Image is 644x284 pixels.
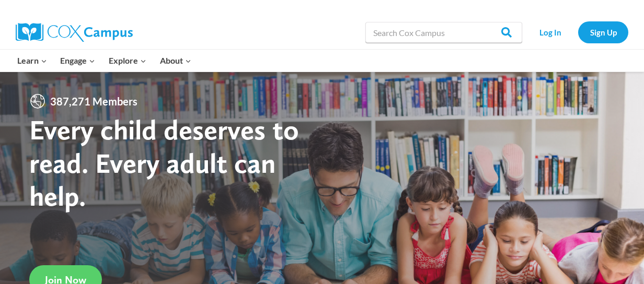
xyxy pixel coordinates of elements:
nav: Primary Navigation [10,50,198,72]
span: Explore [109,54,146,67]
img: Cox Campus [16,23,133,42]
nav: Secondary Navigation [527,21,628,43]
a: Sign Up [578,21,628,43]
span: Engage [60,54,95,67]
span: Learn [17,54,47,67]
strong: Every child deserves to read. Every adult can help. [29,113,299,212]
span: About [160,54,191,67]
a: Log In [527,21,573,43]
input: Search Cox Campus [365,22,522,43]
span: 387,271 Members [46,93,142,110]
